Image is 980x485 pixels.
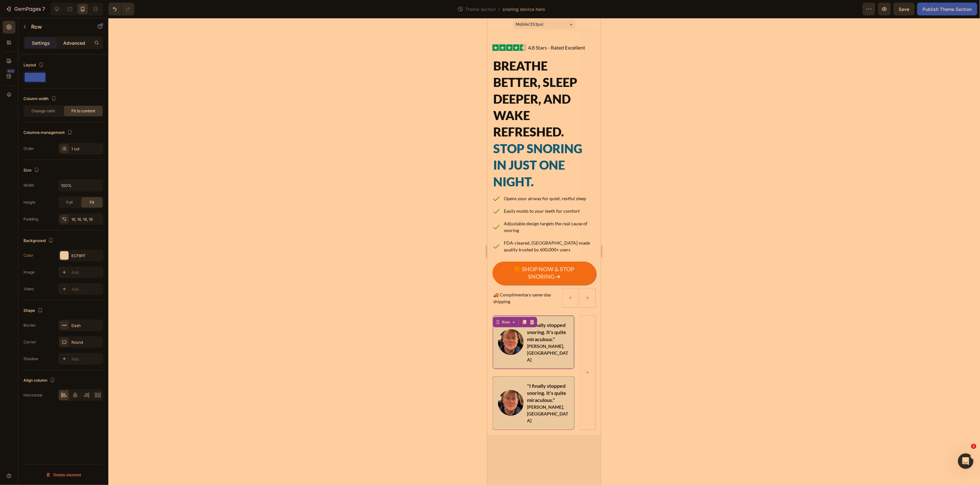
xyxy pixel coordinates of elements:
[23,339,36,345] div: Corner
[958,453,974,469] iframe: Intercom live chat
[923,6,972,13] div: Publish Theme Section
[23,95,58,103] div: Column width
[71,253,102,259] div: ECF8FF
[23,322,36,328] div: Border
[71,286,102,292] div: Add...
[66,200,73,205] span: Full
[23,376,56,385] div: Align column
[464,6,497,13] span: Theme section
[71,270,102,275] div: Add...
[23,166,41,175] div: Size
[42,5,45,13] p: 7
[32,108,55,114] span: Change ratio
[503,6,545,13] span: snoring device hero
[71,356,102,362] div: Add...
[23,470,103,480] button: Delete element
[23,128,74,137] div: Columns management
[23,200,35,205] div: Height
[23,306,44,315] div: Shape
[23,269,35,275] div: Image
[894,3,915,15] button: Save
[108,3,134,15] div: Undo/Redo
[971,444,976,449] span: 1
[487,18,601,485] iframe: Design area
[23,286,34,292] div: Video
[23,356,38,362] div: Shadow
[23,392,42,398] div: Horizontal
[899,6,910,12] span: Save
[23,182,34,188] div: Width
[63,40,85,46] p: Advanced
[23,253,33,258] div: Color
[23,237,55,245] div: Background
[71,323,102,329] div: Dash
[71,217,102,222] div: 16, 16, 16, 16
[59,180,103,191] input: Auto
[498,6,500,13] span: /
[46,471,81,479] div: Delete element
[23,146,34,152] div: Order
[3,3,48,15] button: 7
[71,146,102,152] div: 1 col
[23,61,45,70] div: Layout
[31,23,86,31] p: Row
[71,108,95,114] span: Fit to content
[23,216,38,222] div: Padding
[32,40,50,46] p: Settings
[90,200,94,205] span: Fit
[71,340,102,345] div: Round
[917,3,977,15] button: Publish Theme Section
[6,69,15,74] div: 450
